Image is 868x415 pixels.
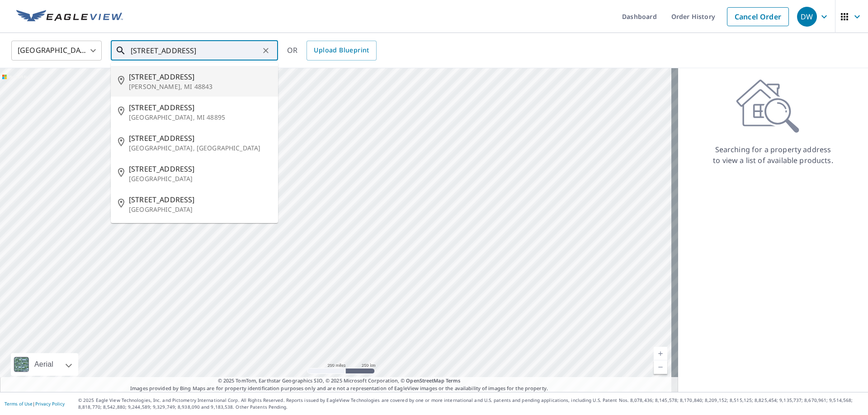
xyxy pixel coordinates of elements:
a: Privacy Policy [35,401,65,407]
a: Terms [446,377,461,384]
p: [PERSON_NAME], MI 48843 [129,82,271,91]
span: [STREET_ADDRESS] [129,133,271,144]
a: Current Level 5, Zoom Out [654,360,667,374]
span: © 2025 TomTom, Earthstar Geographics SIO, © 2025 Microsoft Corporation, © [218,377,461,385]
p: [GEOGRAPHIC_DATA] [129,174,271,183]
p: | [5,401,65,406]
a: OpenStreetMap [406,377,444,384]
span: [STREET_ADDRESS] [129,71,271,82]
p: © 2025 Eagle View Technologies, Inc. and Pictometry International Corp. All Rights Reserved. Repo... [78,397,863,410]
div: Aerial [32,353,56,376]
a: Upload Blueprint [307,41,376,61]
a: Current Level 5, Zoom In [654,347,667,360]
p: [GEOGRAPHIC_DATA] [129,205,271,214]
span: [STREET_ADDRESS] [129,194,271,205]
p: [GEOGRAPHIC_DATA], MI 48895 [129,113,271,122]
span: Upload Blueprint [314,45,369,56]
div: OR [287,41,377,61]
div: Aerial [11,353,78,376]
div: DW [797,7,817,27]
p: [GEOGRAPHIC_DATA], [GEOGRAPHIC_DATA] [129,144,271,153]
span: [STREET_ADDRESS] [129,163,271,174]
div: [GEOGRAPHIC_DATA] [11,38,102,63]
button: Clear [259,44,272,57]
span: [STREET_ADDRESS] [129,102,271,113]
a: Terms of Use [5,401,33,407]
img: EV Logo [16,10,123,23]
a: Cancel Order [727,7,789,26]
p: Searching for a property address to view a list of available products. [712,144,834,166]
input: Search by address or latitude-longitude [131,38,259,63]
